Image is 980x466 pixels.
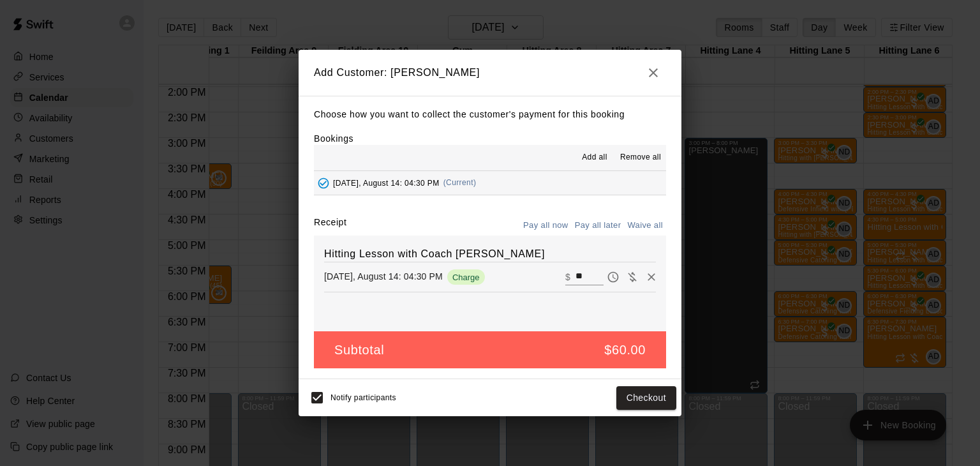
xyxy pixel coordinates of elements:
[299,50,681,96] h2: Add Customer: [PERSON_NAME]
[574,147,615,168] button: Add all
[334,342,384,359] h5: Subtotal
[615,147,666,168] button: Remove all
[624,216,666,236] button: Waive all
[314,171,666,195] button: Added - Collect Payment[DATE], August 14: 04:30 PM(Current)
[620,151,661,164] span: Remove all
[623,271,642,282] span: Waive payment
[565,271,570,283] p: $
[324,246,656,262] h6: Hitting Lesson with Coach [PERSON_NAME]
[604,342,646,359] h5: $60.00
[616,386,676,410] button: Checkout
[330,394,396,403] span: Notify participants
[333,178,440,187] span: [DATE], August 14: 04:30 PM
[447,273,485,282] span: Charge
[314,216,346,236] label: Receipt
[604,271,623,282] span: Pay later
[314,107,666,123] p: Choose how you want to collect the customer's payment for this booking
[314,133,353,144] label: Bookings
[642,267,661,287] button: Remove
[443,178,477,187] span: (Current)
[572,216,625,236] button: Pay all later
[582,151,607,164] span: Add all
[324,270,443,283] p: [DATE], August 14: 04:30 PM
[314,174,333,193] button: Added - Collect Payment
[520,216,572,236] button: Pay all now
